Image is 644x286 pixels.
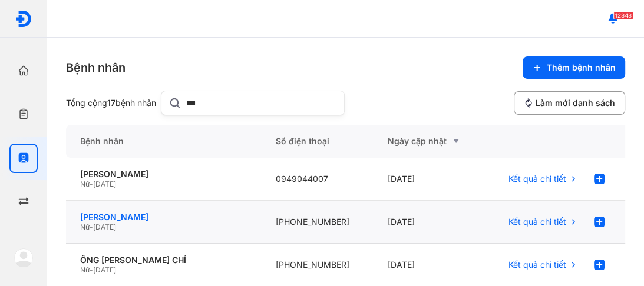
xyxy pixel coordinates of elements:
[90,179,93,188] span: -
[80,255,247,265] div: ÔNG [PERSON_NAME] CHỈ
[508,217,566,227] span: Kết quả chi tiết
[262,201,374,244] div: [PHONE_NUMBER]
[388,134,471,148] div: Ngày cập nhật
[80,222,90,231] span: Nữ
[536,98,615,108] span: Làm mới danh sách
[80,169,247,179] div: [PERSON_NAME]
[508,174,566,184] span: Kết quả chi tiết
[80,265,90,274] span: Nữ
[514,91,625,115] button: Làm mới danh sách
[613,11,633,19] span: 12343
[374,201,486,244] div: [DATE]
[374,158,486,201] div: [DATE]
[93,222,116,231] span: [DATE]
[80,179,90,188] span: Nữ
[262,125,374,158] div: Số điện thoại
[90,222,93,231] span: -
[80,212,247,222] div: [PERSON_NAME]
[508,260,566,270] span: Kết quả chi tiết
[14,248,33,267] img: logo
[66,125,262,158] div: Bệnh nhân
[66,98,156,108] div: Tổng cộng bệnh nhân
[90,265,93,274] span: -
[93,179,116,188] span: [DATE]
[547,62,616,73] span: Thêm bệnh nhân
[93,265,116,274] span: [DATE]
[15,10,32,28] img: logo
[523,56,625,79] button: Thêm bệnh nhân
[107,98,115,108] span: 17
[66,59,126,76] div: Bệnh nhân
[262,158,374,201] div: 0949044007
